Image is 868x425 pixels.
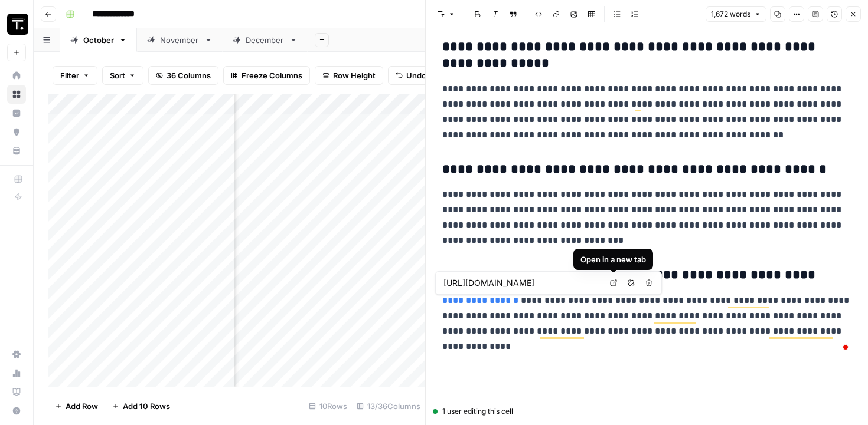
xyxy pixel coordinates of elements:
[60,28,137,52] a: October
[352,397,425,416] div: 13/36 Columns
[433,406,861,417] div: 1 user editing this cell
[7,66,26,85] a: Home
[7,123,26,141] a: Opportunities
[167,70,211,81] span: 36 Columns
[102,66,143,85] button: Sort
[105,397,177,416] button: Add 10 Rows
[160,34,200,46] div: November
[110,70,125,81] span: Sort
[7,104,26,123] a: Insights
[7,383,26,401] a: Learning Hub
[7,9,26,39] button: Workspace: Thoughtspot
[388,66,434,85] button: Undo
[223,28,308,52] a: December
[66,400,98,412] span: Add Row
[7,141,26,160] a: Your Data
[48,397,105,416] button: Add Row
[7,85,26,104] a: Browse
[60,70,79,81] span: Filter
[304,397,352,416] div: 10 Rows
[333,70,376,81] span: Row Height
[223,66,310,85] button: Freeze Columns
[242,70,302,81] span: Freeze Columns
[7,345,26,364] a: Settings
[123,400,170,412] span: Add 10 Rows
[315,66,383,85] button: Row Height
[246,34,285,46] div: December
[137,28,223,52] a: November
[7,401,26,420] button: Help + Support
[7,14,28,35] img: Thoughtspot Logo
[7,364,26,383] a: Usage
[711,9,750,19] span: 1,672 words
[706,6,766,22] button: 1,672 words
[83,34,114,46] div: October
[53,66,97,85] button: Filter
[148,66,218,85] button: 36 Columns
[406,70,426,81] span: Undo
